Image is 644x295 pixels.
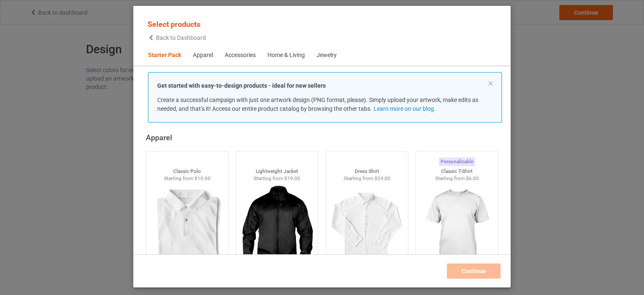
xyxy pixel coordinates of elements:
[157,97,478,112] span: Create a successful campaign with just one artwork design (PNG format, please). Simply upload you...
[374,175,390,181] span: $24.00
[416,175,498,182] div: Starting from
[317,51,337,60] div: Jewelry
[142,45,187,65] span: Starter Pack
[225,51,256,60] div: Accessories
[150,182,225,276] img: regular.jpg
[466,175,479,181] span: $6.00
[326,168,408,175] div: Dress Shirt
[330,182,405,276] img: regular.jpg
[146,175,228,182] div: Starting from
[195,175,210,181] span: $10.00
[419,182,494,276] img: regular.jpg
[267,51,305,60] div: Home & Living
[439,157,475,166] div: Personalizable
[416,168,498,175] div: Classic T-Shirt
[284,175,300,181] span: $19.00
[239,182,314,276] img: regular.jpg
[156,34,206,41] span: Back to Dashboard
[157,82,326,89] strong: Get started with easy-to-design products - ideal for new sellers
[146,133,502,142] div: Apparel
[236,168,318,175] div: Lightweight Jacket
[148,20,200,29] span: Select products
[193,51,213,60] div: Apparel
[236,175,318,182] div: Starting from
[374,105,436,112] a: Learn more on our blog.
[146,168,228,175] div: Classic Polo
[326,175,408,182] div: Starting from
